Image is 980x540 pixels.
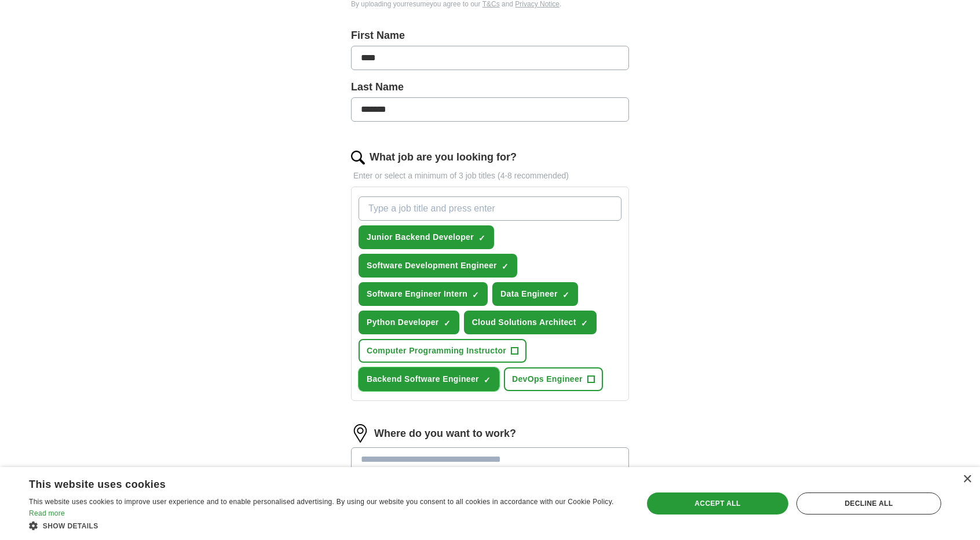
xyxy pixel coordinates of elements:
[500,288,558,300] span: Data Engineer
[492,282,578,306] button: Data Engineer✓
[351,424,370,443] img: location.png
[367,316,439,329] span: Python Developer
[351,151,365,165] img: search.png
[472,290,479,300] span: ✓
[359,254,517,278] button: Software Development Engineer✓
[367,231,474,243] span: Junior Backend Developer
[512,373,583,385] span: DevOps Engineer
[562,290,569,300] span: ✓
[351,79,629,95] label: Last Name
[351,28,629,43] label: First Name
[29,520,624,531] div: Show details
[963,475,971,484] div: Close
[374,426,516,442] label: Where do you want to work?
[359,367,499,391] button: Backend Software Engineer✓
[43,522,98,530] span: Show details
[359,311,459,334] button: Python Developer✓
[464,311,597,334] button: Cloud Solutions Architect✓
[29,498,614,506] span: This website uses cookies to improve user experience and to enable personalised advertising. By u...
[370,149,517,165] label: What job are you looking for?
[504,367,603,391] button: DevOps Engineer
[367,373,479,385] span: Backend Software Engineer
[502,262,509,271] span: ✓
[29,509,65,517] a: Read more, opens a new window
[351,170,629,182] p: Enter or select a minimum of 3 job titles (4-8 recommended)
[444,319,451,328] span: ✓
[367,345,506,357] span: Computer Programming Instructor
[367,260,497,272] span: Software Development Engineer
[581,319,588,328] span: ✓
[472,316,576,329] span: Cloud Solutions Architect
[647,492,788,515] div: Accept all
[29,474,595,491] div: This website uses cookies
[478,233,485,243] span: ✓
[359,339,526,363] button: Computer Programming Instructor
[796,492,941,515] div: Decline all
[367,288,467,300] span: Software Engineer Intern
[359,196,621,221] input: Type a job title and press enter
[359,282,488,306] button: Software Engineer Intern✓
[484,375,491,385] span: ✓
[359,225,494,249] button: Junior Backend Developer✓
